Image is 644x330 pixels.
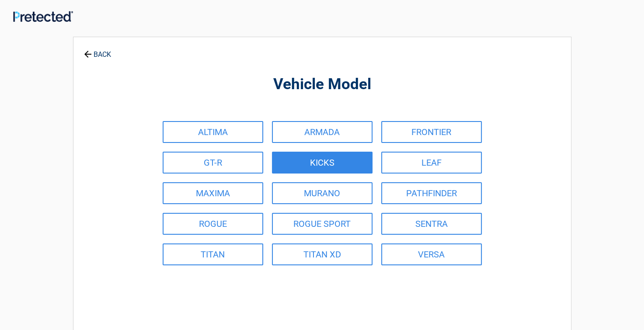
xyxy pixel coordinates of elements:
[272,152,372,174] a: KICKS
[272,182,372,204] a: MURANO
[122,74,523,95] h2: Vehicle Model
[163,121,263,143] a: ALTIMA
[163,182,263,204] a: MAXIMA
[381,152,482,174] a: LEAF
[272,121,372,143] a: ARMADA
[163,152,263,174] a: GT-R
[381,182,482,204] a: PATHFINDER
[82,43,113,58] a: BACK
[381,213,482,235] a: SENTRA
[163,243,263,265] a: TITAN
[381,243,482,265] a: VERSA
[272,213,372,235] a: ROGUE SPORT
[272,243,372,265] a: TITAN XD
[163,213,263,235] a: ROGUE
[13,11,73,22] img: Main Logo
[381,121,482,143] a: FRONTIER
